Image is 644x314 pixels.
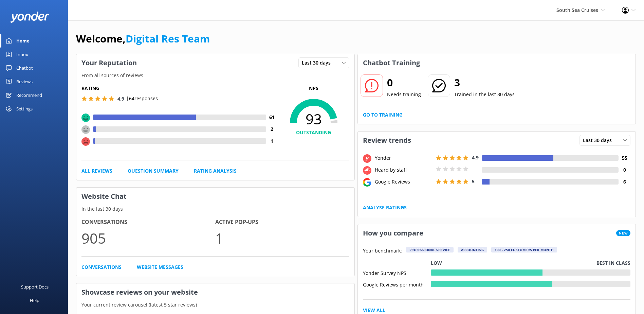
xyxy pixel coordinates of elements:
[363,111,403,119] a: Go to Training
[619,178,630,186] h4: 6
[126,95,158,102] p: | 64 responses
[16,88,42,102] div: Recommend
[454,74,515,91] h2: 3
[363,307,385,314] a: View All
[472,154,479,161] span: 4.9
[16,48,28,61] div: Inbox
[491,247,557,252] div: 100 - 250 customers per month
[556,7,598,13] span: South Sea Cruises
[126,32,210,46] a: Digital Res Team
[215,227,349,249] p: 1
[278,85,349,92] p: NPS
[363,269,431,276] div: Yonder Survey NPS
[278,129,349,136] h4: OUTSTANDING
[266,137,278,145] h4: 1
[81,218,215,227] h4: Conversations
[76,54,142,72] h3: Your Reputation
[81,85,278,92] h5: Rating
[76,205,354,213] p: In the last 30 days
[431,259,442,267] p: Low
[76,283,354,301] h3: Showcase reviews on your website
[76,188,354,205] h3: Website Chat
[137,263,183,271] a: Website Messages
[458,247,487,252] div: Accounting
[454,91,515,98] p: Trained in the last 30 days
[358,132,416,149] h3: Review trends
[81,263,122,271] a: Conversations
[10,12,49,23] img: yonder-white-logo.png
[81,227,215,249] p: 905
[30,294,39,307] div: Help
[266,125,278,133] h4: 2
[16,75,33,88] div: Reviews
[21,280,49,294] div: Support Docs
[373,154,434,162] div: Yonder
[358,54,425,72] h3: Chatbot Training
[406,247,454,252] div: Professional Service
[387,91,421,98] p: Needs training
[194,167,237,175] a: Rating Analysis
[363,204,407,211] a: Analyse Ratings
[16,34,30,48] div: Home
[16,102,33,116] div: Settings
[76,72,354,79] p: From all sources of reviews
[117,95,124,102] span: 4.9
[302,59,335,67] span: Last 30 days
[363,247,402,255] p: Your benchmark:
[76,31,210,47] h1: Welcome,
[16,61,33,75] div: Chatbot
[358,224,428,242] h3: How you compare
[387,74,421,91] h2: 0
[373,178,434,186] div: Google Reviews
[619,166,630,174] h4: 0
[616,230,630,236] span: New
[81,167,112,175] a: All Reviews
[266,114,278,121] h4: 61
[215,218,349,227] h4: Active Pop-ups
[583,137,616,144] span: Last 30 days
[619,154,630,162] h4: 55
[76,301,354,309] p: Your current review carousel (latest 5 star reviews)
[278,110,349,127] span: 93
[363,281,431,287] div: Google Reviews per month
[373,166,434,174] div: Heard by staff
[472,178,475,185] span: 5
[596,259,630,267] p: Best in class
[128,167,179,175] a: Question Summary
